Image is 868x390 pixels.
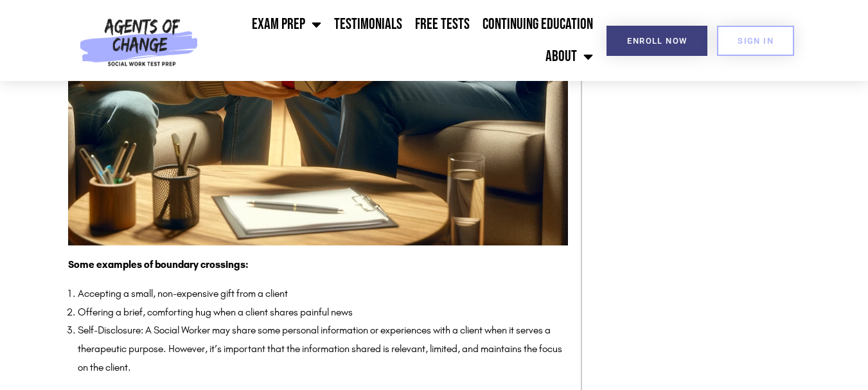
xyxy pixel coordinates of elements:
[78,285,568,303] li: Accepting a small, non-expensive gift from a client
[627,37,687,45] span: Enroll Now
[78,303,568,322] li: Offering a brief, comforting hug when a client shares painful news
[78,321,568,377] li: Self-Disclosure: A Social Worker may share some personal information or experiences with a client...
[607,26,707,56] a: Enroll Now
[409,8,476,40] a: Free Tests
[539,40,599,73] a: About
[717,26,794,56] a: SIGN IN
[68,258,249,270] strong: Some examples of boundary crossings:
[204,8,600,73] nav: Menu
[245,8,328,40] a: Exam Prep
[476,8,599,40] a: Continuing Education
[738,37,774,45] span: SIGN IN
[328,8,409,40] a: Testimonials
